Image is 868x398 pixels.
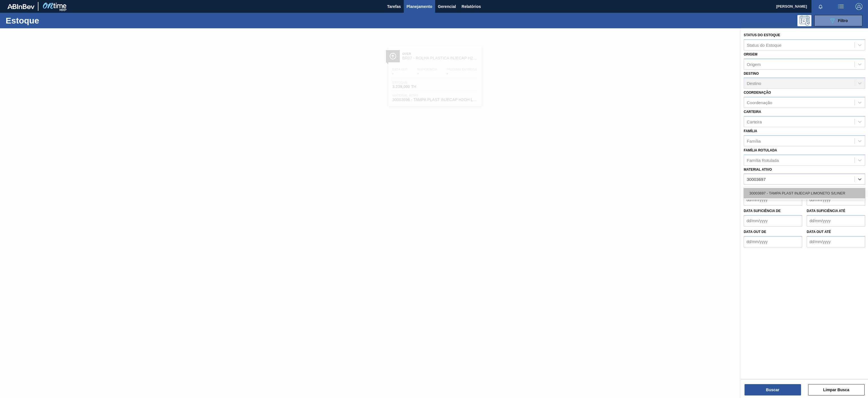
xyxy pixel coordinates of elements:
label: Carteira [744,110,761,114]
img: userActions [837,3,844,10]
label: Destino [744,72,759,76]
span: Tarefas [387,3,401,10]
img: Logout [856,3,862,10]
input: dd/mm/yyyy [807,215,865,226]
label: Status do Estoque [744,33,780,37]
span: Gerencial [438,3,456,10]
div: Família Rotulada [747,158,779,162]
div: 30003697 - TAMPA PLAST INJECAP LIMONETO S/LINER [744,188,865,198]
label: Coordenação [744,91,771,95]
button: Notificações [811,3,830,10]
span: Planejamento [407,3,432,10]
h1: Estoque [6,17,96,24]
div: Pogramando: nenhum usuário selecionado [797,15,811,26]
input: dd/mm/yyyy [744,194,802,206]
input: dd/mm/yyyy [744,215,802,226]
label: Família Rotulada [744,148,777,152]
label: Família [744,129,757,133]
label: Data out de [744,230,766,234]
label: Data suficiência até [807,209,845,213]
input: dd/mm/yyyy [744,236,802,247]
div: Status do Estoque [747,42,782,47]
input: dd/mm/yyyy [807,236,865,247]
div: Família [747,138,761,143]
div: Origem [747,62,761,67]
label: Data out até [807,230,831,234]
div: Coordenação [747,100,772,105]
div: Carteira [747,119,762,124]
label: Data suficiência de [744,209,781,213]
input: dd/mm/yyyy [807,194,865,206]
img: TNhmsLtSVTkK8tSr43FrP2fwEKptu5GPRR3wAAAABJRU5ErkJggg== [7,4,34,9]
label: Origem [744,52,758,56]
label: Material ativo [744,168,772,172]
button: Filtro [814,15,862,26]
span: Relatórios [462,3,481,10]
span: Filtro [838,18,848,23]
